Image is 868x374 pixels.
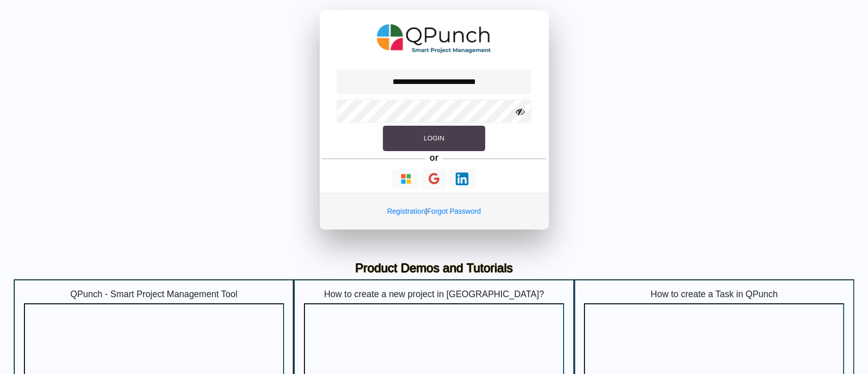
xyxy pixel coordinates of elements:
a: Forgot Password [427,207,481,215]
h3: Product Demos and Tutorials [21,261,847,276]
a: Registration [387,207,425,215]
button: Continue With Microsoft Azure [393,169,419,189]
h5: or [428,151,440,165]
h5: How to create a new project in [GEOGRAPHIC_DATA]? [304,289,564,300]
h5: How to create a Task in QPunch [584,289,844,300]
div: | [320,193,549,229]
button: Continue With Google [422,169,446,190]
img: QPunch [377,20,491,57]
img: Loading... [456,172,468,185]
span: Login [424,134,444,142]
h5: QPunch - Smart Project Management Tool [24,289,284,300]
button: Continue With LinkedIn [449,169,475,189]
button: Login [383,126,485,151]
img: Loading... [400,172,412,185]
